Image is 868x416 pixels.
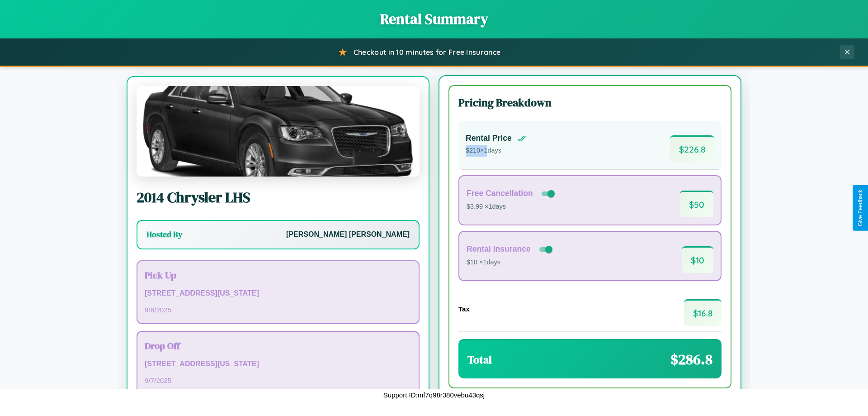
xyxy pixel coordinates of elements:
h2: 2014 Chrysler LHS [137,187,420,207]
h4: Rental Price [466,134,512,143]
span: $ 50 [680,191,713,217]
img: Chrysler LHS [137,86,420,177]
p: [STREET_ADDRESS][US_STATE] [145,358,411,371]
p: $3.99 × 1 days [467,201,557,213]
p: Support ID: mf7q98r380vebu43qsj [383,389,485,401]
p: [PERSON_NAME] [PERSON_NAME] [286,228,410,241]
h4: Tax [458,305,470,313]
h1: Rental Summary [9,9,859,29]
div: Give Feedback [857,190,863,226]
h3: Drop Off [145,339,411,352]
span: $ 16.8 [684,299,722,326]
h3: Pick Up [145,268,411,282]
h4: Free Cancellation [467,189,533,198]
h3: Hosted By [146,229,182,240]
span: $ 226.8 [670,135,714,162]
h3: Total [467,352,492,367]
p: $10 × 1 days [467,257,554,268]
p: 9 / 7 / 2025 [145,374,411,387]
p: $ 210 × 1 days [466,145,526,157]
h3: Pricing Breakdown [458,95,722,110]
p: [STREET_ADDRESS][US_STATE] [145,287,411,300]
h4: Rental Insurance [467,244,531,254]
span: $ 286.8 [670,349,712,369]
p: 9 / 6 / 2025 [145,304,411,316]
span: Checkout in 10 minutes for Free Insurance [354,48,500,57]
span: $ 10 [682,246,713,273]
